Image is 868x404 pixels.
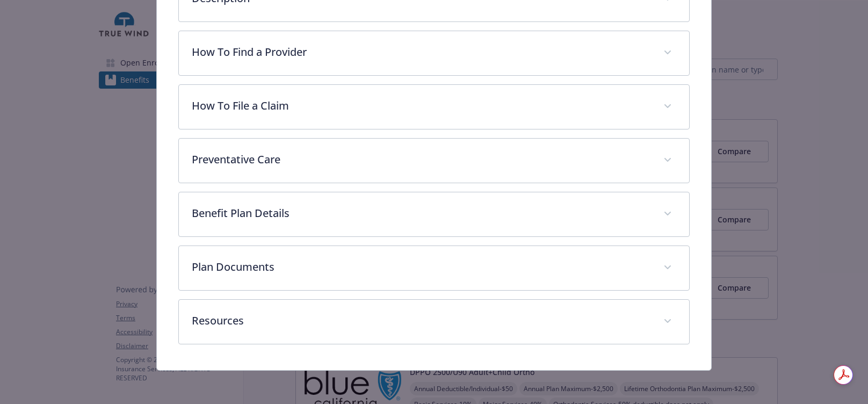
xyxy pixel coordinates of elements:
div: Benefit Plan Details [179,192,689,236]
p: Preventative Care [192,151,650,168]
p: How To File a Claim [192,98,650,114]
p: Resources [192,313,650,329]
div: Preventative Care [179,139,689,183]
div: How To File a Claim [179,85,689,129]
p: Plan Documents [192,259,650,275]
div: Resources [179,300,689,344]
div: Plan Documents [179,246,689,290]
p: How To Find a Provider [192,44,650,60]
div: How To Find a Provider [179,31,689,75]
p: Benefit Plan Details [192,205,650,221]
